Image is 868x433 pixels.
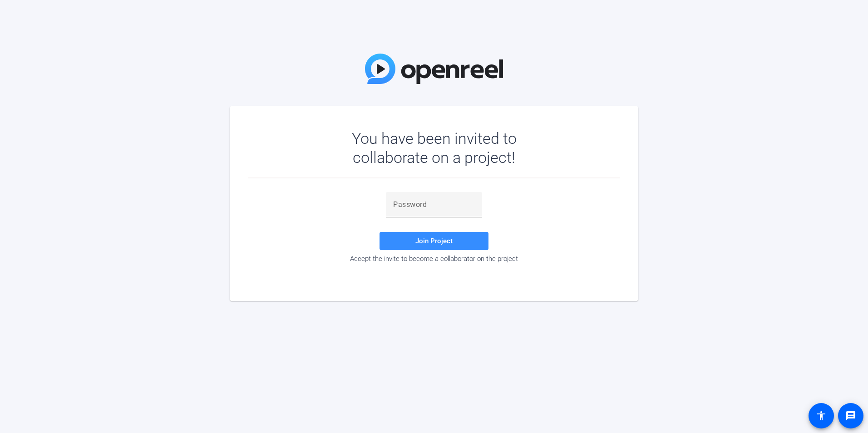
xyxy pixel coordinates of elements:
[365,54,503,84] img: OpenReel Logo
[248,255,620,263] div: Accept the invite to become a collaborator on the project
[325,129,543,167] div: You have been invited to collaborate on a project!
[415,237,453,245] span: Join Project
[845,410,856,421] mat-icon: message
[393,199,475,210] input: Password
[380,232,488,250] button: Join Project
[816,410,827,421] mat-icon: accessibility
